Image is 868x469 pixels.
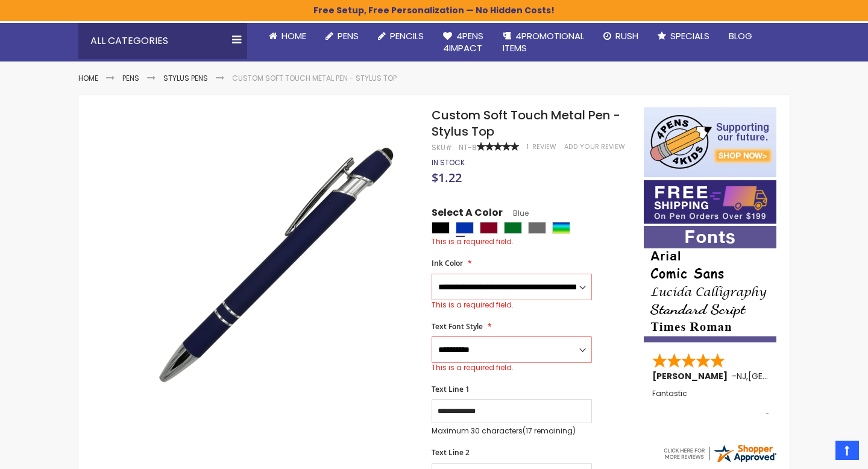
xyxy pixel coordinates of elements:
span: - , [732,370,837,382]
a: Home [259,23,316,49]
div: Blue [456,222,474,234]
span: Specials [670,30,709,42]
p: Maximum 30 characters [432,426,592,436]
span: Pens [338,30,359,42]
span: 4Pens 4impact [443,30,483,54]
a: Home [78,73,98,83]
span: Text Line 1 [432,384,470,394]
div: Black [432,222,450,234]
span: (17 remaining) [523,426,576,436]
a: Pens [316,23,368,49]
span: 4PROMOTIONAL ITEMS [503,30,584,54]
span: Text Line 2 [432,447,470,458]
img: font-personalization-examples [644,226,776,342]
a: Add Your Review [564,142,625,151]
span: NJ [737,370,746,382]
span: Blog [729,30,752,42]
img: Free shipping on orders over $199 [644,180,776,224]
div: Assorted [552,222,570,234]
span: 1 [527,142,529,151]
span: Ink Color [432,258,463,268]
div: All Categories [78,23,247,59]
div: Burgundy [480,222,498,234]
a: 4Pens4impact [433,23,493,62]
a: Pens [122,73,139,83]
span: Home [281,30,306,42]
img: 4pens 4 kids [644,107,776,177]
a: Specials [648,23,719,49]
span: Select A Color [432,206,503,222]
div: 100% [477,142,519,151]
span: [GEOGRAPHIC_DATA] [748,370,837,382]
span: Rush [615,30,638,42]
a: Rush [594,23,648,49]
div: Availability [432,158,465,168]
span: In stock [432,157,465,168]
a: Blog [719,23,762,49]
div: This is a required field. [432,300,592,310]
span: Custom Soft Touch Metal Pen - Stylus Top [432,107,620,140]
div: This is a required field. [432,363,592,373]
img: regal_rubber_blue_n_3_1_2.jpg [140,125,415,400]
li: Custom Soft Touch Metal Pen - Stylus Top [232,74,397,83]
div: Green [504,222,522,234]
span: Text Font Style [432,321,483,332]
span: Blue [503,208,529,218]
div: NT-8 [459,143,477,153]
div: Grey [528,222,546,234]
span: Pencils [390,30,424,42]
div: This is a required field. [432,237,632,247]
span: Review [532,142,556,151]
a: Stylus Pens [163,73,208,83]
strong: SKU [432,142,454,153]
span: $1.22 [432,169,462,186]
a: 4PROMOTIONALITEMS [493,23,594,62]
a: 1 Review [527,142,558,151]
a: Pencils [368,23,433,49]
span: [PERSON_NAME] [652,370,732,382]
